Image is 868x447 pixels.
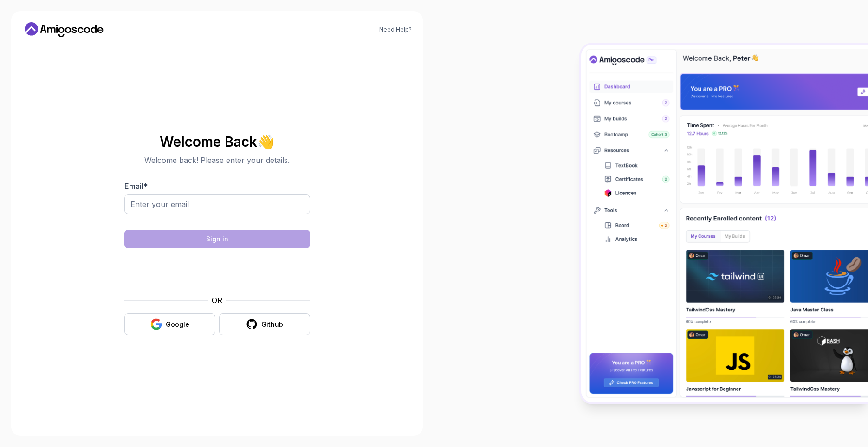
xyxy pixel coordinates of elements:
a: Home link [22,22,106,37]
button: Github [219,313,310,335]
input: Enter your email [124,194,310,214]
a: Need Help? [379,26,412,33]
span: 👋 [256,131,277,151]
div: Google [166,320,189,329]
img: Amigoscode Dashboard [581,45,868,402]
p: Welcome back! Please enter your details. [124,155,310,166]
iframe: Widget containing checkbox for hCaptcha security challenge [147,254,287,289]
h2: Welcome Back [124,134,310,149]
div: Github [261,320,283,329]
button: Sign in [124,230,310,248]
div: Sign in [206,234,228,244]
button: Google [124,313,215,335]
p: OR [212,295,222,306]
label: Email * [124,181,148,191]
